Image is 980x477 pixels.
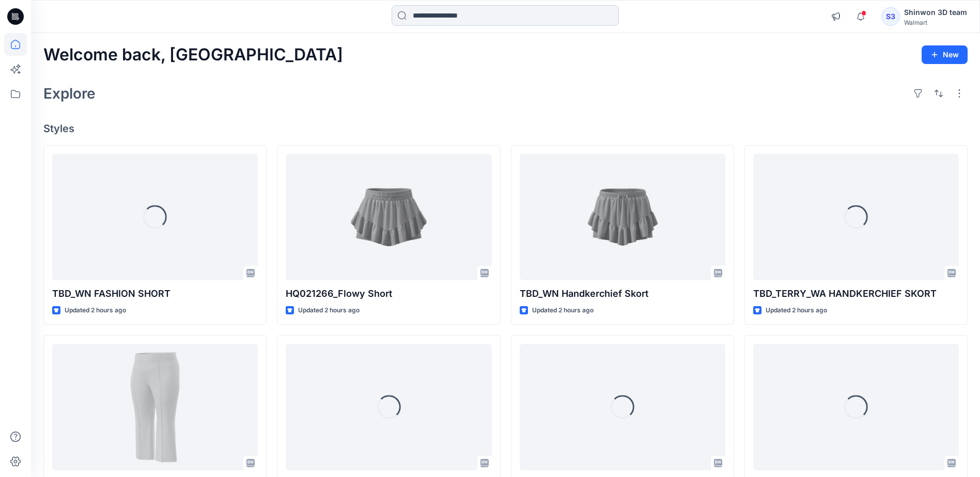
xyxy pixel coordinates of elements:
h2: Explore [43,85,96,102]
p: Updated 2 hours ago [298,305,360,316]
a: HQ021266_Flowy Short [286,154,491,280]
p: Updated 2 hours ago [532,305,594,316]
p: HQ021266_Flowy Short [286,287,491,301]
div: S3 [881,7,900,26]
p: Updated 2 hours ago [766,305,827,316]
p: Updated 2 hours ago [65,305,126,316]
h2: Welcome back, [GEOGRAPHIC_DATA] [43,45,343,65]
p: TBD_TERRY_WA HANDKERCHIEF SKORT [753,287,959,301]
a: TS1736016052_GV_TS KICK AND FLARE PANT [52,344,258,470]
div: Walmart [904,19,967,26]
p: TBD_WN Handkerchief Skort [520,287,725,301]
div: Shinwon 3D team [904,6,967,19]
a: TBD_WN Handkerchief Skort [520,154,725,280]
p: TBD_WN FASHION SHORT [52,287,258,301]
button: New [922,45,968,64]
h4: Styles [43,122,968,135]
